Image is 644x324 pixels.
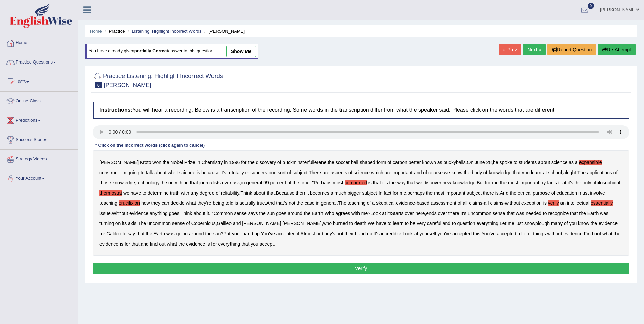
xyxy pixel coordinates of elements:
[191,190,199,196] b: any
[138,221,146,226] b: The
[147,221,171,226] b: uncommon
[389,180,395,185] b: the
[587,211,599,216] b: Earth
[538,160,550,165] b: about
[93,263,629,274] button: Verify
[310,190,329,196] b: becomes
[523,44,546,55] a: Next »
[568,180,573,185] b: it's
[569,160,574,165] b: as
[368,180,372,185] b: is
[276,211,286,216] b: goes
[445,190,465,196] b: important
[543,211,547,216] b: to
[554,180,557,185] b: is
[323,170,329,175] b: are
[371,170,383,175] b: which
[304,211,310,216] b: the
[141,170,145,175] b: to
[587,170,612,175] b: applications
[289,200,295,206] b: not
[93,142,207,149] div: * Click on the incorrect words (click again to cancel)
[207,211,209,216] b: it
[516,211,525,216] b: was
[203,28,245,34] li: [PERSON_NAME]
[170,200,184,206] b: decide
[387,160,391,165] b: of
[184,160,195,165] b: Prize
[458,200,462,206] b: of
[123,190,129,196] b: we
[232,170,244,175] b: totally
[547,44,596,55] button: Report Question
[312,211,323,216] b: Earth
[162,200,169,206] b: can
[0,130,78,147] a: Success Stories
[370,211,381,216] b: Look
[405,221,409,226] b: to
[387,211,390,216] b: it
[407,190,425,196] b: perhaps
[181,190,189,196] b: with
[461,211,466,216] b: It's
[309,170,321,175] b: There
[507,211,514,216] b: that
[154,170,166,175] b: about
[293,180,299,185] b: the
[434,190,444,196] b: most
[556,190,577,196] b: education
[362,190,377,196] b: subject
[547,180,552,185] b: far
[490,200,503,206] b: claims
[475,160,485,165] b: June
[519,180,539,185] b: important
[570,211,578,216] b: that
[486,160,492,165] b: 28
[170,190,180,196] b: truth
[132,29,201,34] a: Listening: Highlight Incorrect Words
[270,180,286,185] b: percent
[300,180,309,185] b: time
[112,211,128,216] b: Without
[197,170,200,175] b: is
[437,160,442,165] b: as
[233,180,240,185] b: ask
[409,160,421,165] b: better
[0,169,78,186] a: Your Account
[128,221,136,226] b: axis
[161,180,167,185] b: the
[85,44,258,59] div: You have already given answer to this question
[241,160,246,165] b: for
[152,160,161,165] b: won
[443,180,452,185] b: new
[99,200,117,206] b: teaching
[179,170,195,175] b: science
[331,170,347,175] b: aspects
[510,190,516,196] b: the
[577,170,586,175] b: The
[397,180,406,185] b: way
[141,200,150,206] b: how
[500,180,507,185] b: the
[95,82,102,88] span: 6
[590,190,605,196] b: involve
[150,211,168,216] b: anything
[336,160,350,165] b: soccer
[417,200,429,206] b: based
[235,200,238,206] b: is
[376,221,386,226] b: have
[495,190,499,196] b: is
[229,160,240,165] b: 1996
[263,180,269,185] b: 99
[288,211,302,216] b: around
[443,160,465,165] b: buckyballs
[186,221,190,226] b: of
[499,160,512,165] b: spoke
[531,170,541,175] b: learn
[186,200,196,206] b: what
[477,180,484,185] b: But
[463,200,467,206] b: all
[385,170,391,175] b: are
[99,221,114,226] b: turning
[240,190,252,196] b: Think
